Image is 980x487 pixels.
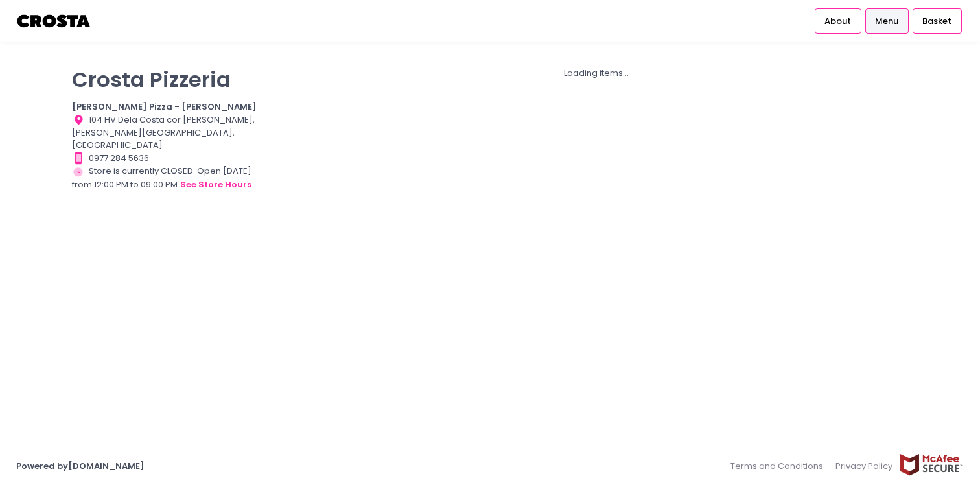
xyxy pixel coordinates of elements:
div: 104 HV Dela Costa cor [PERSON_NAME], [PERSON_NAME][GEOGRAPHIC_DATA], [GEOGRAPHIC_DATA] [72,113,269,152]
button: see store hours [180,178,252,192]
div: 0977 284 5636 [72,152,269,165]
span: Menu [875,15,898,28]
span: About [824,15,851,28]
b: [PERSON_NAME] Pizza - [PERSON_NAME] [72,101,257,113]
p: Crosta Pizzeria [72,67,269,92]
a: Privacy Policy [830,453,900,479]
a: Menu [865,8,909,33]
a: About [815,8,861,33]
div: Loading items... [285,67,908,80]
a: Powered by[DOMAIN_NAME] [16,460,145,472]
img: mcafee-secure [899,453,964,476]
img: logo [16,10,92,32]
div: Store is currently CLOSED. Open [DATE] from 12:00 PM to 09:00 PM [72,165,269,192]
a: Terms and Conditions [730,453,830,479]
span: Basket [922,15,951,28]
